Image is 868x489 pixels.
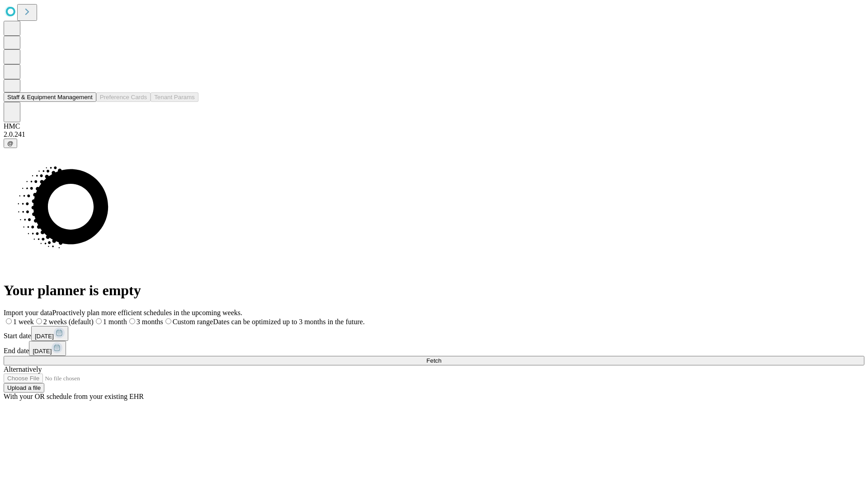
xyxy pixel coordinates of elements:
span: Proactively plan more efficient schedules in the upcoming weeks. [52,309,242,316]
div: Start date [4,326,864,341]
button: Staff & Equipment Management [4,92,96,102]
input: 1 week [6,318,12,324]
div: 2.0.241 [4,130,864,139]
span: Alternatively [4,365,42,373]
span: 2 weeks (default) [43,318,94,326]
button: Fetch [4,356,864,365]
span: [DATE] [33,348,52,355]
span: @ [7,140,14,147]
span: With your OR schedule from your existing EHR [4,393,144,400]
input: Custom rangeDates can be optimized up to 3 months in the future. [165,318,171,324]
span: 1 month [103,318,127,326]
button: Tenant Params [151,92,198,102]
h1: Your planner is empty [4,282,864,299]
input: 1 month [96,318,102,324]
button: @ [4,139,17,148]
div: HMC [4,122,864,130]
button: [DATE] [31,326,68,341]
span: Fetch [426,357,441,364]
span: Custom range [173,318,213,326]
span: 1 week [13,318,34,326]
button: Upload a file [4,383,44,393]
button: [DATE] [29,341,66,356]
input: 3 months [129,318,135,324]
span: Import your data [4,309,52,316]
span: Dates can be optimized up to 3 months in the future. [213,318,364,326]
input: 2 weeks (default) [36,318,42,324]
div: End date [4,341,864,356]
button: Preference Cards [96,92,151,102]
span: 3 months [137,318,163,326]
span: [DATE] [35,333,54,340]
